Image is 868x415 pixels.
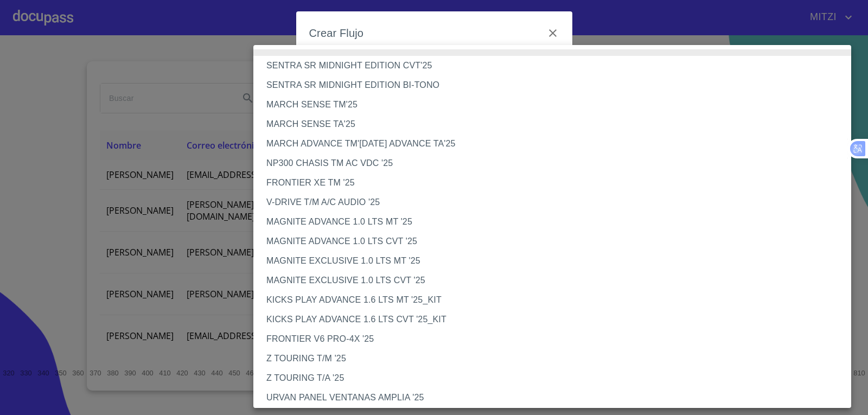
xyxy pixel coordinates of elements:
li: KICKS PLAY ADVANCE 1.6 LTS CVT '25_KIT [253,310,859,329]
li: NP300 CHASIS TM AC VDC '25 [253,154,859,173]
li: Z TOURING T/M '25 [253,349,859,368]
li: MAGNITE EXCLUSIVE 1.0 LTS MT '25 [253,251,859,271]
li: MAGNITE ADVANCE 1.0 LTS MT '25 [253,212,859,232]
li: MARCH ADVANCE TM'[DATE] ADVANCE TA'25 [253,134,859,154]
li: KICKS PLAY ADVANCE 1.6 LTS MT '25_KIT [253,290,859,310]
li: SENTRA SR MIDNIGHT EDITION CVT'25 [253,56,859,75]
li: URVAN PANEL VENTANAS AMPLIA '25 [253,388,859,407]
li: MARCH SENSE TM'25 [253,95,859,114]
li: MAGNITE ADVANCE 1.0 LTS CVT '25 [253,232,859,251]
li: FRONTIER V6 PRO-4X '25 [253,329,859,349]
li: V-DRIVE T/M A/C AUDIO '25 [253,193,859,212]
li: MARCH SENSE TA'25 [253,114,859,134]
li: FRONTIER XE TM '25 [253,173,859,193]
li: Z TOURING T/A '25 [253,368,859,388]
li: MAGNITE EXCLUSIVE 1.0 LTS CVT '25 [253,271,859,290]
li: SENTRA SR MIDNIGHT EDITION BI-TONO [253,75,859,95]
